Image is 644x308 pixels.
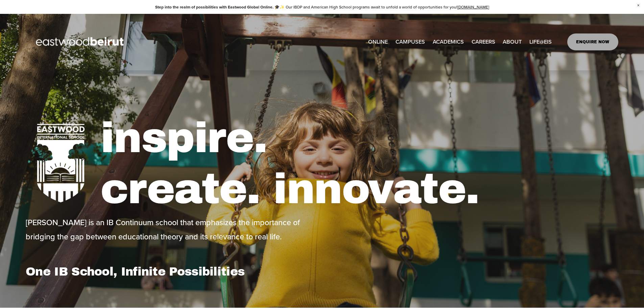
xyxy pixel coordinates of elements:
p: [PERSON_NAME] is an IB Continuum school that emphasizes the importance of bridging the gap betwee... [26,215,320,244]
span: ACADEMICS [433,37,464,47]
a: folder dropdown [529,37,552,48]
a: folder dropdown [396,37,425,48]
img: EastwoodIS Global Site [26,25,136,59]
a: CAREERS [472,37,495,48]
a: [DOMAIN_NAME] [457,4,489,10]
a: ONLINE [368,37,388,48]
a: ENQUIRE NOW [567,33,618,50]
a: folder dropdown [503,37,522,48]
h1: inspire. create. innovate. [100,113,618,215]
h1: One IB School, Infinite Possibilities [26,264,320,279]
span: LIFE@EIS [529,37,552,47]
a: folder dropdown [433,37,464,48]
span: ABOUT [503,37,522,47]
span: CAMPUSES [396,37,425,47]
